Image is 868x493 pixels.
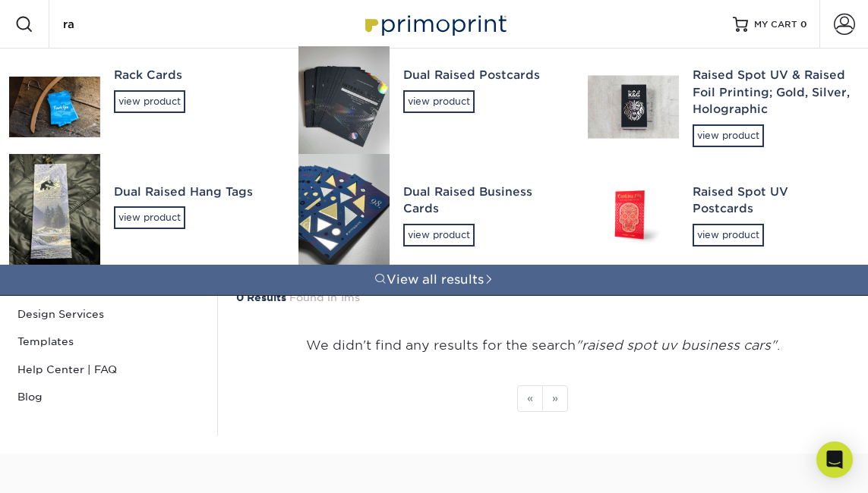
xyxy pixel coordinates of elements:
div: view product [693,124,764,147]
div: view product [403,90,475,113]
input: SEARCH PRODUCTS..... [62,15,210,33]
iframe: Google Customer Reviews [4,447,129,488]
img: Primoprint [358,8,510,40]
img: Raised Spot UV & Raised Foil Printing; Gold, Silver, Holographic [588,75,679,138]
img: Raised Spot UV Postcards [588,184,679,245]
a: Raised Spot UV & Raised Foil Printing; Gold, Silver, Holographicview product [579,49,868,165]
strong: 0 Results [236,291,286,303]
div: view product [114,90,185,113]
a: Blog [11,383,206,410]
a: Dual Raised Business Cardsview product [289,165,579,265]
a: Help Center | FAQ [11,356,206,383]
span: 0 [800,19,807,30]
div: Dual Raised Business Cards [403,184,560,218]
div: Raised Spot UV Postcards [693,184,850,218]
div: view product [114,206,185,229]
p: We didn't find any results for the search . [236,336,850,356]
img: Dual Raised Hang Tags [9,154,100,275]
div: view product [403,224,475,246]
div: Rack Cards [114,67,271,84]
a: Dual Raised Postcardsview product [289,49,579,165]
a: Templates [11,328,206,355]
img: Dual Raised Postcards [298,46,390,168]
a: Design Services [11,300,206,328]
div: Open Intercom Messenger [816,441,853,478]
a: Raised Spot UV Postcardsview product [579,165,868,265]
span: MY CART [754,18,797,31]
em: "raised spot uv business cars" [576,338,777,353]
div: view product [693,224,764,246]
img: Dual Raised Business Cards [298,154,390,275]
img: Rack Cards [9,77,100,137]
div: Dual Raised Postcards [403,67,560,84]
div: Dual Raised Hang Tags [114,184,271,201]
div: Raised Spot UV & Raised Foil Printing; Gold, Silver, Holographic [693,67,850,118]
span: Found in 1ms [289,291,360,303]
